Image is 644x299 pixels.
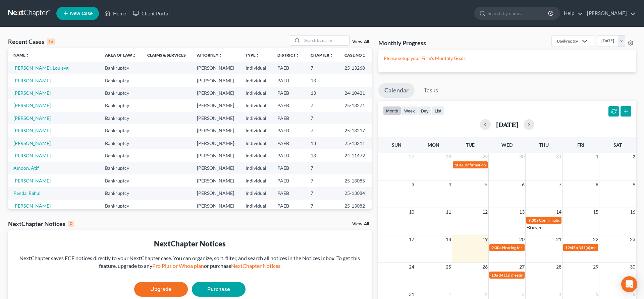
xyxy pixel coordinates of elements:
[272,112,305,124] td: PAEB
[519,235,525,243] span: 20
[496,121,518,128] h2: [DATE]
[555,208,562,216] span: 14
[352,222,369,226] a: View All
[539,218,616,223] span: Confirmation Hearing for [PERSON_NAME]
[305,137,339,149] td: 13
[629,208,636,216] span: 16
[445,263,452,271] span: 25
[240,124,272,137] td: Individual
[519,263,525,271] span: 27
[392,142,401,148] span: Sun
[632,153,636,161] span: 2
[100,200,142,212] td: Bankruptcy
[105,53,136,58] a: Area of Lawunfold_more
[13,153,51,158] a: [PERSON_NAME]
[491,245,501,250] span: 9:30a
[100,124,142,137] td: Bankruptcy
[305,149,339,162] td: 13
[362,54,366,58] i: unfold_more
[192,99,240,112] td: [PERSON_NAME]
[302,35,349,45] input: Search by name...
[192,74,240,87] td: [PERSON_NAME]
[344,53,366,58] a: Case Nounfold_more
[502,245,554,250] span: Hearing for [PERSON_NAME]
[192,282,246,297] a: Purchase
[272,74,305,87] td: PAEB
[70,11,93,16] span: New Case
[296,54,300,58] i: unfold_more
[100,99,142,112] td: Bankruptcy
[142,48,192,62] th: Claims & Services
[240,149,272,162] td: Individual
[339,124,372,137] td: 25-13217
[408,263,415,271] span: 24
[305,162,339,174] td: 7
[13,140,51,146] a: [PERSON_NAME]
[8,220,74,228] div: NextChapter Notices
[418,106,432,115] button: day
[432,106,444,115] button: list
[192,87,240,99] td: [PERSON_NAME]
[13,65,68,71] a: [PERSON_NAME], Louisyg
[68,221,74,227] div: 0
[305,112,339,124] td: 7
[484,290,488,298] span: 2
[528,218,538,223] span: 9:30a
[629,235,636,243] span: 23
[152,263,204,269] a: Pro Plus or Whoa plan
[462,162,539,167] span: Confirmation Hearing for [PERSON_NAME]
[272,187,305,200] td: PAEB
[408,208,415,216] span: 10
[13,102,51,108] a: [PERSON_NAME]
[488,7,549,19] input: Search by name...
[305,124,339,137] td: 7
[577,142,584,148] span: Fri
[613,142,622,148] span: Sat
[240,137,272,149] td: Individual
[560,7,583,19] a: Help
[565,245,578,250] span: 12:45p
[13,115,51,121] a: [PERSON_NAME]
[339,187,372,200] td: 25-13084
[100,149,142,162] td: Bankruptcy
[339,149,372,162] td: 24-11472
[384,55,631,62] p: Please setup your Firm's Monthly Goals
[192,112,240,124] td: [PERSON_NAME]
[632,290,636,298] span: 6
[339,174,372,187] td: 25-13085
[445,235,452,243] span: 18
[272,149,305,162] td: PAEB
[272,124,305,137] td: PAEB
[100,187,142,200] td: Bankruptcy
[408,290,415,298] span: 31
[499,273,563,278] span: 341(a) meeting for [PERSON_NAME]
[100,87,142,99] td: Bankruptcy
[13,178,51,183] a: [PERSON_NAME]
[240,62,272,74] td: Individual
[629,263,636,271] span: 30
[595,290,599,298] span: 5
[240,99,272,112] td: Individual
[272,99,305,112] td: PAEB
[448,180,452,189] span: 4
[8,38,55,46] div: Recent Cases
[218,54,222,58] i: unfold_more
[192,149,240,162] td: [PERSON_NAME]
[501,142,513,148] span: Wed
[13,254,366,270] div: NextChapter saves ECF notices directly to your NextChapter case. You can organize, sort, filter, ...
[305,187,339,200] td: 7
[418,83,444,98] a: Tasks
[592,263,599,271] span: 29
[100,174,142,187] td: Bankruptcy
[519,208,525,216] span: 13
[100,137,142,149] td: Bankruptcy
[305,99,339,112] td: 7
[47,39,55,45] div: 15
[557,38,578,44] div: Bankruptcy
[272,137,305,149] td: PAEB
[13,238,366,249] div: NextChapter Notices
[272,162,305,174] td: PAEB
[192,174,240,187] td: [PERSON_NAME]
[592,208,599,216] span: 15
[482,208,488,216] span: 12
